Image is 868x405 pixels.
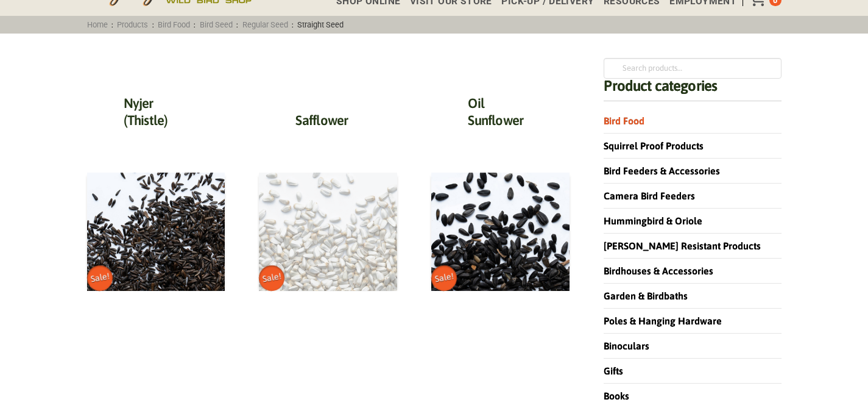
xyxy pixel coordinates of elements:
[83,20,348,29] span: : : : : :
[604,390,629,401] a: Books
[295,112,348,128] a: Safflower
[604,115,644,126] a: Bird Food
[238,20,292,29] a: Regular Seed
[604,240,761,251] a: [PERSON_NAME] Resistant Products
[294,20,348,29] span: Straight Seed
[429,263,459,293] span: Sale!
[604,190,695,201] a: Camera Bird Feeders
[257,263,287,293] span: Sale!
[604,140,704,151] a: Squirrel Proof Products
[604,79,781,101] h4: Product categories
[196,20,236,29] a: Bird Seed
[604,315,722,326] a: Poles & Hanging Hardware
[113,20,152,29] a: Products
[604,58,781,79] input: Search products…
[604,290,688,301] a: Garden & Birdbaths
[85,263,115,293] span: Sale!
[83,20,111,29] a: Home
[468,95,523,129] a: Oil Sunflower
[604,215,702,226] a: Hummingbird & Oriole
[154,20,194,29] a: Bird Food
[604,340,649,351] a: Binoculars
[124,95,168,129] a: Nyjer (Thistle)
[604,165,720,176] a: Bird Feeders & Accessories
[604,265,713,276] a: Birdhouses & Accessories
[604,365,623,376] a: Gifts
